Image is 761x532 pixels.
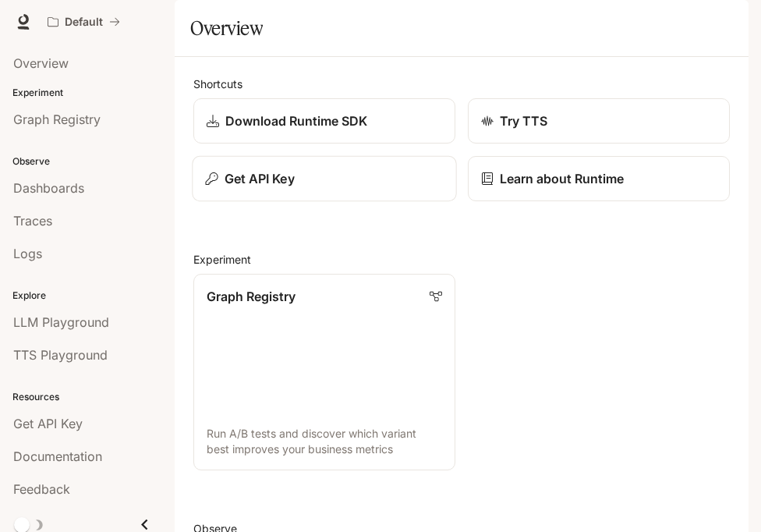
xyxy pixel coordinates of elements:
[207,426,442,457] p: Run A/B tests and discover which variant best improves your business metrics
[500,169,624,188] p: Learn about Runtime
[225,112,367,130] p: Download Runtime SDK
[193,98,455,144] a: Download Runtime SDK
[468,156,730,201] a: Learn about Runtime
[65,16,103,29] p: Default
[193,76,730,92] h2: Shortcuts
[192,156,456,202] button: Get API Key
[193,251,730,268] h2: Experiment
[193,274,455,470] a: Graph RegistryRun A/B tests and discover which variant best improves your business metrics
[41,6,127,37] button: All workspaces
[468,98,730,144] a: Try TTS
[190,12,263,44] h1: Overview
[225,169,295,188] p: Get API Key
[207,287,296,306] p: Graph Registry
[500,112,547,130] p: Try TTS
